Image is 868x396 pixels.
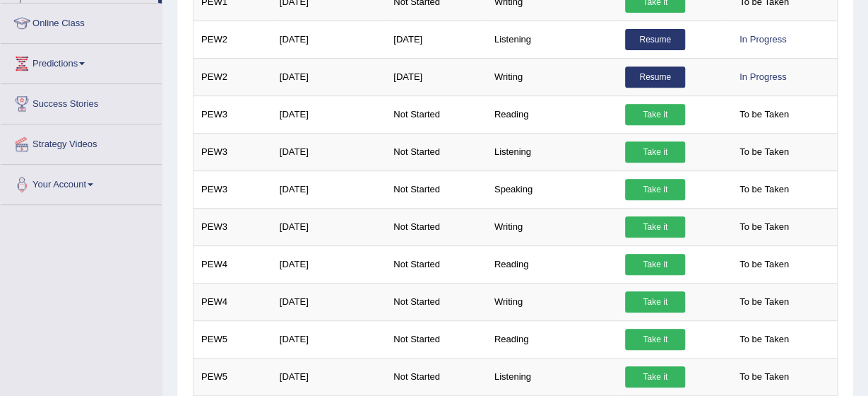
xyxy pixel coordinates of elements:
td: PEW3 [194,133,272,170]
td: Listening [487,21,617,58]
a: Take it [625,216,685,238]
td: [DATE] [272,95,386,133]
td: Speaking [487,170,617,208]
td: [DATE] [272,170,386,208]
td: Reading [487,320,617,358]
td: Not Started [386,95,487,133]
td: [DATE] [272,320,386,358]
td: PEW3 [194,95,272,133]
a: Resume [625,29,685,50]
span: To be Taken [732,179,796,200]
span: To be Taken [732,291,796,313]
a: Online Class [1,4,162,39]
td: [DATE] [272,58,386,95]
a: Take it [625,254,685,275]
td: Not Started [386,358,487,395]
span: To be Taken [732,141,796,163]
td: PEW4 [194,245,272,283]
td: Reading [487,245,617,283]
td: PEW3 [194,170,272,208]
td: [DATE] [272,283,386,320]
a: Take it [625,329,685,350]
td: Not Started [386,133,487,170]
span: To be Taken [732,104,796,125]
span: To be Taken [732,366,796,388]
td: [DATE] [272,358,386,395]
td: Writing [487,208,617,245]
td: [DATE] [272,245,386,283]
td: Writing [487,58,617,95]
a: Take it [625,179,685,200]
a: Strategy Videos [1,124,162,160]
div: In Progress [732,66,793,88]
td: [DATE] [272,208,386,245]
td: Not Started [386,245,487,283]
td: PEW4 [194,283,272,320]
td: [DATE] [272,133,386,170]
a: Predictions [1,44,162,79]
a: Take it [625,366,685,388]
td: PEW3 [194,208,272,245]
td: Writing [487,283,617,320]
span: To be Taken [732,254,796,275]
td: PEW5 [194,358,272,395]
td: [DATE] [386,21,487,58]
td: PEW2 [194,21,272,58]
td: PEW2 [194,58,272,95]
td: Listening [487,133,617,170]
td: Not Started [386,320,487,358]
td: Listening [487,358,617,395]
a: Your Account [1,165,162,200]
td: [DATE] [272,21,386,58]
td: Not Started [386,283,487,320]
td: Not Started [386,170,487,208]
td: [DATE] [386,58,487,95]
td: Reading [487,95,617,133]
td: Not Started [386,208,487,245]
a: Take it [625,104,685,125]
div: In Progress [732,29,793,50]
a: Resume [625,66,685,88]
span: To be Taken [732,329,796,350]
a: Success Stories [1,84,162,120]
span: To be Taken [732,216,796,238]
a: Take it [625,291,685,313]
td: PEW5 [194,320,272,358]
a: Take it [625,141,685,163]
